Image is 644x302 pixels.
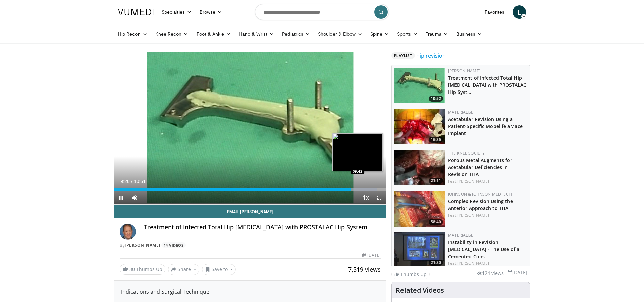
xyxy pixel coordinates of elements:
[429,260,443,266] span: 21:30
[448,212,527,218] div: Feat.
[429,219,443,225] span: 58:40
[429,137,443,143] span: 16:36
[481,5,508,19] a: Favorites
[114,205,386,218] a: Email [PERSON_NAME]
[125,242,160,248] a: [PERSON_NAME]
[196,5,226,19] a: Browse
[394,109,445,144] img: c39c901c-a3b1-4809-b59d-ab74daca2115.150x105_q85_crop-smart_upscale.jpg
[394,150,445,185] img: MBerend_porous_metal_augments_3.png.150x105_q85_crop-smart_upscale.jpg
[394,68,445,103] a: 10:52
[168,264,199,275] button: Share
[332,133,383,171] img: image.jpeg
[114,52,386,205] video-js: Video Player
[121,288,379,296] div: Indications and Surgical Technique
[429,96,443,102] span: 10:52
[158,5,196,19] a: Specialties
[120,242,381,248] div: By
[391,269,430,279] a: Thumbs Up
[448,68,480,74] a: [PERSON_NAME]
[448,191,512,197] a: Johnson & Johnson MedTech
[513,5,526,19] a: L
[448,178,527,184] div: Feat.
[422,27,452,41] a: Trauma
[448,198,513,212] a: Complex Revision Using the Anterior Approach to THA
[448,150,485,156] a: The Knee Society
[394,150,445,185] a: 21:11
[193,27,235,41] a: Foot & Ankle
[477,269,504,277] li: 124 views
[394,68,445,103] img: 1138359_3.png.150x105_q85_crop-smart_upscale.jpg
[452,27,486,41] a: Business
[359,191,373,204] button: Playback Rate
[362,252,380,258] div: [DATE]
[457,212,489,218] a: [PERSON_NAME]
[448,239,520,259] a: Instability in Revision [MEDICAL_DATA] - The Use of a Cemented Cons…
[202,264,236,275] button: Save to
[120,224,136,240] img: Avatar
[129,266,135,273] span: 30
[131,179,132,184] span: /
[394,109,445,144] a: 16:36
[448,109,474,115] a: Materialise
[128,191,141,204] button: Mute
[429,178,443,184] span: 21:11
[114,191,128,204] button: Pause
[114,27,151,41] a: Hip Recon
[120,179,129,184] span: 9:26
[235,27,278,41] a: Hand & Wrist
[314,27,366,41] a: Shoulder & Elbow
[448,260,527,266] div: Feat.
[448,116,523,136] a: Acetabular Revision Using a Patient-Specific Mobelife aMace Implant
[255,4,389,20] input: Search topics, interventions
[457,178,489,184] a: [PERSON_NAME]
[394,191,445,227] a: 58:40
[348,265,381,274] span: 7,519 views
[391,52,415,59] span: Playlist
[457,260,489,266] a: [PERSON_NAME]
[278,27,314,41] a: Pediatrics
[416,52,446,60] a: hip revision
[394,232,445,267] a: 21:30
[394,232,445,267] img: 83185a65-20e3-4dd0-9216-bfd8a5420770.150x105_q85_crop-smart_upscale.jpg
[120,264,165,275] a: 30 Thumbs Up
[366,27,393,41] a: Spine
[114,188,386,191] div: Progress Bar
[373,191,386,204] button: Fullscreen
[508,269,527,276] li: [DATE]
[161,242,186,248] a: 14 Videos
[394,191,445,227] img: 90f5cf27-7625-4c07-8274-bae5424b6294.150x105_q85_crop-smart_upscale.jpg
[448,157,513,177] a: Porous Metal Augments for Acetabular Deficiencies in Revision THA
[396,286,444,294] h4: Related Videos
[393,27,422,41] a: Sports
[144,224,381,231] h4: Treatment of Infected Total Hip [MEDICAL_DATA] with PROSTALAC Hip System
[134,179,146,184] span: 10:51
[118,9,154,15] img: VuMedi Logo
[448,232,474,238] a: Materialise
[151,27,193,41] a: Knee Recon
[448,75,527,95] a: Treatment of Infected Total Hip [MEDICAL_DATA] with PROSTALAC Hip Syst…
